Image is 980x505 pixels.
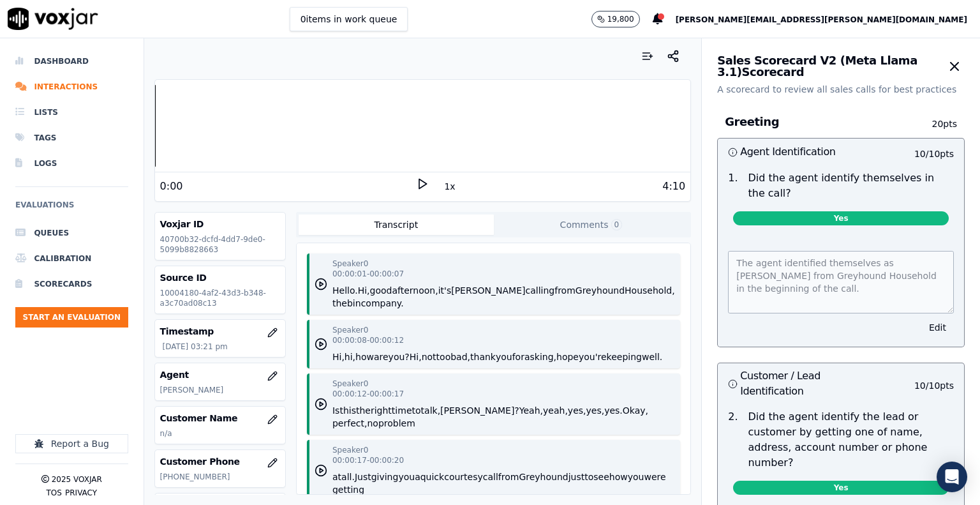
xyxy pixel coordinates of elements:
[332,297,347,310] button: the
[644,471,665,483] button: were
[160,234,280,255] p: 40700b32-dcfd-4dd7-9de0-5099b8828663
[914,379,954,392] p: 10 / 10 pts
[554,284,575,297] button: from
[717,55,945,78] h3: Sales Scorecard V2 (Meta Llama 3.1) Scorecard
[332,269,404,279] p: 00:00:01 - 00:00:07
[421,404,441,417] button: talk,
[607,14,634,24] p: 19,800
[160,455,280,468] h3: Customer Phone
[160,288,280,308] p: 10004180-4af2-43d3-b348-a3c70ad08c13
[451,284,525,297] button: [PERSON_NAME]
[332,417,367,430] button: perfect,
[442,177,457,195] button: 1x
[332,335,404,345] p: 00:00:08 - 00:00:12
[371,471,399,483] button: giving
[623,404,648,417] button: Okay,
[676,11,980,27] button: [PERSON_NAME][EMAIL_ADDRESS][PERSON_NAME][DOMAIN_NAME]
[160,368,280,381] h3: Agent
[496,350,512,363] button: you
[15,125,128,151] li: Tags
[438,284,452,297] button: it's
[611,219,623,230] span: 0
[728,368,841,399] h3: Customer / Lead Identification
[723,170,743,201] p: 1 .
[160,472,280,482] p: [PHONE_NUMBER]
[290,7,408,31] button: 0items in work queue
[15,271,128,297] a: Scorecards
[444,471,483,483] button: courtesy
[586,404,605,417] button: yes,
[584,471,593,483] button: to
[52,474,102,485] p: 2025 Voxjar
[160,428,280,439] p: n/a
[642,350,662,363] button: well.
[332,284,358,297] button: Hello.
[519,471,568,483] button: Greyhound
[332,389,404,399] p: 00:00:12 - 00:00:17
[332,379,368,389] p: Speaker 0
[356,404,371,417] button: the
[367,417,378,430] button: no
[160,218,280,230] h3: Voxjar ID
[556,350,579,363] button: hope
[575,284,625,297] button: Greyhound
[160,179,183,194] div: 0:00
[299,215,494,235] button: Transcript
[914,147,954,160] p: 10 / 10 pts
[524,350,556,363] button: asking,
[389,350,410,363] button: you?
[494,215,689,235] button: Comments
[593,471,609,483] button: see
[332,404,339,417] button: Is
[332,350,345,363] button: Hi,
[355,471,371,483] button: Just
[568,404,586,417] button: yes,
[332,471,341,483] button: at
[410,350,422,363] button: Hi,
[728,144,841,160] h3: Agent Identification
[15,74,128,100] a: Interactions
[440,404,519,417] button: [PERSON_NAME]?
[412,404,421,417] button: to
[15,246,128,271] a: Calibration
[921,319,954,336] button: Edit
[15,220,128,246] a: Queues
[526,284,555,297] button: calling
[347,297,361,310] button: bin
[15,100,128,125] a: Lists
[15,151,128,176] li: Logs
[358,284,370,297] button: Hi,
[392,404,412,417] button: time
[15,49,128,74] a: Dashboard
[339,404,356,417] button: this
[355,350,374,363] button: how
[450,350,470,363] button: bad,
[392,284,438,297] button: afternoon,
[415,471,420,483] button: a
[733,211,949,225] span: Yes
[15,434,128,453] button: Report a Bug
[65,488,97,498] button: Privacy
[568,471,585,483] button: just
[604,404,623,417] button: yes.
[332,445,368,455] p: Speaker 0
[591,11,640,27] button: 19,800
[733,481,949,495] span: Yes
[420,471,444,483] button: quick
[725,114,918,130] h3: Greeting
[483,471,498,483] button: call
[543,404,568,417] button: yeah,
[15,197,128,220] h6: Evaluations
[341,471,355,483] button: all.
[398,471,415,483] button: you
[748,409,954,471] p: Did the agent identify the lead or customer by getting one of name, address, account number or ph...
[15,307,128,328] button: Start an Evaluation
[662,179,685,194] div: 4:10
[371,404,392,417] button: right
[163,342,280,352] p: [DATE] 03:21 pm
[160,412,280,425] h3: Customer Name
[332,325,368,335] p: Speaker 0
